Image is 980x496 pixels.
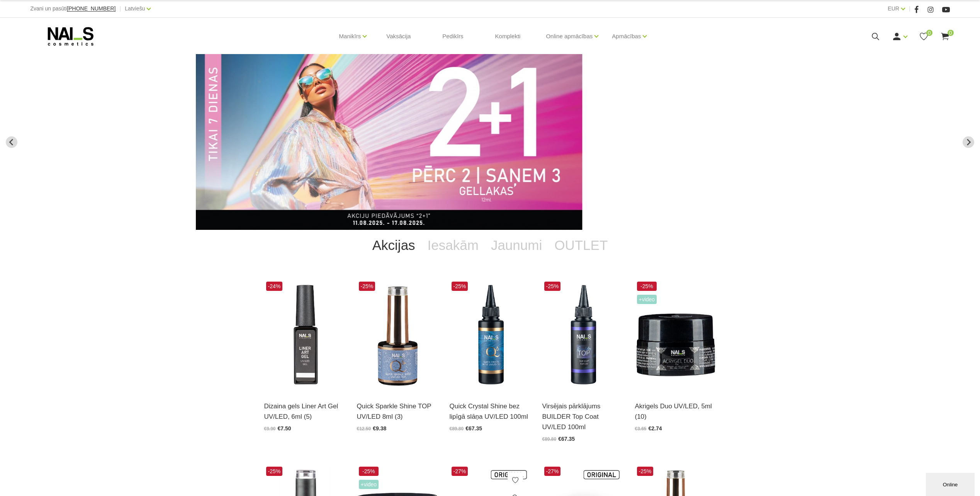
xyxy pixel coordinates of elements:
[465,425,482,431] span: €67.35
[357,401,438,422] a: Quick Sparkle Shine TOP UV/LED 8ml (3)
[452,282,468,291] span: -25%
[485,230,548,261] a: Jaunumi
[548,230,614,261] a: OUTLET
[278,425,291,431] span: €7.50
[888,4,899,13] a: EUR
[919,32,929,41] a: 0
[339,21,361,52] a: Manikīrs
[963,136,974,148] button: Next slide
[542,280,623,391] img: Builder Top virsējais pārklājums bez lipīgā slāņa gēllakas/gēla pārklājuma izlīdzināšanai un nost...
[558,436,575,442] span: €67.35
[637,295,657,304] span: +Video
[421,230,485,261] a: Iesakām
[635,401,716,422] a: Akrigels Duo UV/LED, 5ml (10)
[926,471,976,496] iframe: chat widget
[452,467,468,476] span: -27%
[542,401,623,433] a: Virsējais pārklājums BUILDER Top Coat UV/LED 100ml
[264,401,345,422] a: Dizaina gels Liner Art Gel UV/LED, 6ml (5)
[125,4,145,13] a: Latviešu
[544,467,561,476] span: -27%
[67,6,115,12] a: [PHONE_NUMBER]
[196,54,784,230] li: 2 of 12
[380,18,417,55] a: Vaksācija
[612,21,641,52] a: Apmācības
[450,401,531,422] a: Quick Crystal Shine bez lipīgā slāņa UV/LED 100ml
[544,282,561,291] span: -25%
[450,280,531,391] img: Virsējais pārklājums bez lipīgā slāņa un UV zilā pārklājuma. Nodrošina izcilu spīdumu manikīram l...
[926,30,932,36] span: 0
[637,467,654,476] span: -25%
[436,18,469,55] a: Pedikīrs
[359,282,375,291] span: -25%
[359,480,379,489] span: +Video
[542,437,557,442] span: €89.80
[546,21,593,52] a: Online apmācības
[357,426,371,431] span: €12.50
[940,32,950,41] a: 0
[635,280,716,391] img: Kas ir AKRIGELS “DUO GEL” un kādas problēmas tas risina?• Tas apvieno ērti modelējamā akrigela un...
[948,30,954,36] span: 0
[6,136,17,148] button: Go to last slide
[266,467,283,476] span: -25%
[909,4,910,14] span: |
[489,18,527,55] a: Komplekti
[373,425,386,431] span: €9.38
[266,282,283,291] span: -24%
[357,280,438,391] img: Virsējais pārklājums bez lipīgā slāņa ar mirdzuma efektu.Pieejami 3 veidi:* Starlight - ar smalkā...
[30,4,115,14] div: Zvani un pasūti
[649,425,662,431] span: €2.74
[450,426,464,431] span: €89.80
[264,280,345,391] img: Liner Art Gel - UV/LED dizaina gels smalku, vienmērīgu, pigmentētu līniju zīmēšanai.Lielisks palī...
[119,4,121,14] span: |
[637,282,657,291] span: -25%
[264,426,276,431] span: €9.90
[359,467,379,476] span: -25%
[635,426,647,431] span: €3.65
[366,230,421,261] a: Akcijas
